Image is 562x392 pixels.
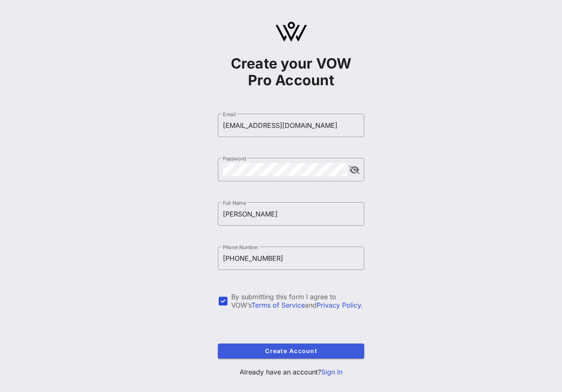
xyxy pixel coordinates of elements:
[231,293,364,309] div: By submitting this form I agree to VOW’s and .
[349,166,360,174] button: append icon
[223,155,246,162] label: Password
[218,55,364,89] h1: Create your VOW Pro Account
[225,347,358,354] span: Create Account
[223,244,258,250] label: Phone Number
[218,344,364,359] button: Create Account
[218,367,364,377] p: Already have an account?
[321,368,342,376] a: Sign In
[251,301,305,309] a: Terms of Service
[223,111,236,117] label: Email
[276,22,307,42] img: logo.svg
[223,200,246,206] label: Full Name
[317,301,361,309] a: Privacy Policy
